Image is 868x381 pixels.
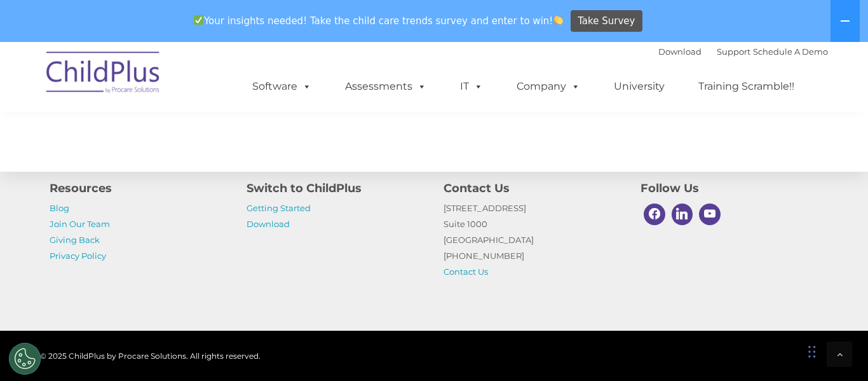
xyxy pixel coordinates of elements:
[177,136,231,146] span: Phone number
[177,84,215,94] span: Last name
[247,179,424,197] h4: Switch to ChildPlus
[686,74,807,99] a: Training Scramble!!
[240,74,324,99] a: Software
[717,46,750,57] a: Support
[40,351,261,361] span: © 2025 ChildPlus by Procare Solutions. All rights reserved.
[447,74,496,99] a: IT
[668,200,696,228] a: Linkedin
[332,74,439,99] a: Assessments
[188,8,569,33] span: Your insights needed! Take the child care trends survey and enter to win!
[753,46,828,57] a: Schedule A Demo
[571,10,642,32] a: Take Survey
[444,200,621,280] p: [STREET_ADDRESS] Suite 1000 [GEOGRAPHIC_DATA] [PHONE_NUMBER]
[40,43,167,106] img: ChildPlus by Procare Solutions
[696,200,724,228] a: Youtube
[50,179,227,197] h4: Resources
[247,219,290,229] a: Download
[50,203,69,213] a: Blog
[444,267,488,277] a: Contact Us
[194,15,203,25] img: ✅
[578,10,635,32] span: Take Survey
[641,179,818,197] h4: Follow Us
[553,15,563,25] img: 👏
[50,219,110,229] a: Join Our Team
[808,333,816,371] div: Drag
[504,74,593,99] a: Company
[50,251,106,261] a: Privacy Policy
[658,46,702,57] a: Download
[660,244,868,381] iframe: Chat Widget
[601,74,677,99] a: University
[50,235,100,245] a: Giving Back
[641,200,668,228] a: Facebook
[247,203,311,213] a: Getting Started
[658,46,828,57] font: |
[9,343,41,375] button: Cookies Settings
[444,179,621,197] h4: Contact Us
